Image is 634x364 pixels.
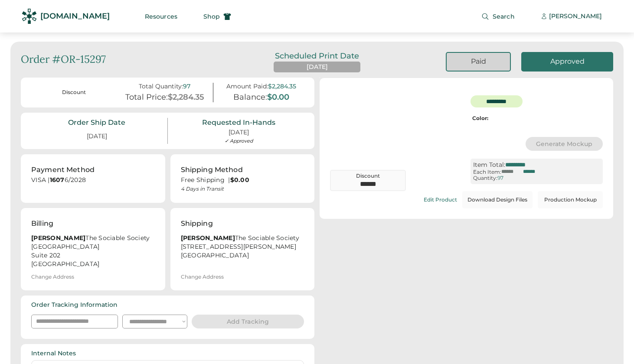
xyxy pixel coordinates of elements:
[202,118,275,127] div: Requested In-Hands
[229,128,249,137] div: [DATE]
[50,176,65,184] strong: 1607
[31,176,155,187] div: VISA | 6/2028
[225,138,253,144] div: ✓ Approved
[168,93,204,102] div: $2,284.35
[134,8,188,25] button: Resources
[263,52,371,60] div: Scheduled Print Date
[330,100,396,166] img: yH5BAEAAAAALAAAAAABAAEAAAIBRAA7
[497,175,503,181] div: 97
[181,185,304,192] div: 4 Days in Transit
[181,165,243,175] div: Shipping Method
[192,315,304,328] button: Add Tracking
[31,234,85,242] strong: [PERSON_NAME]
[526,137,603,151] button: Generate Mockup
[424,197,457,203] div: Edit Product
[139,83,183,90] div: Total Quantity:
[473,161,505,169] div: Item Total:
[230,176,249,184] strong: $0.00
[268,83,296,90] div: $2,284.35
[31,165,95,175] div: Payment Method
[226,83,268,90] div: Amount Paid:
[334,172,402,180] div: Discount
[76,129,118,144] div: [DATE]
[181,176,304,185] div: Free Shipping |
[549,12,602,21] div: [PERSON_NAME]
[472,115,488,121] strong: Color:
[473,175,497,181] div: Quantity:
[31,274,74,280] div: Change Address
[396,100,463,166] img: yH5BAEAAAAALAAAAAABAAEAAAIBRAA7
[22,9,37,24] img: Rendered Logo - Screens
[31,349,76,358] div: Internal Notes
[181,218,213,229] div: Shipping
[31,234,155,269] div: The Sociable Society [GEOGRAPHIC_DATA] Suite 202 [GEOGRAPHIC_DATA]
[125,93,168,102] div: Total Price:
[181,234,235,242] strong: [PERSON_NAME]
[538,191,603,208] button: Production Mockup
[471,8,525,25] button: Search
[267,93,289,102] div: $0.00
[36,89,111,96] div: Discount
[307,63,328,71] div: [DATE]
[532,57,603,66] div: Approved
[203,13,220,19] span: Shop
[68,118,125,127] div: Order Ship Date
[462,191,533,208] button: Download Design Files
[181,274,224,280] div: Change Address
[193,8,242,25] button: Shop
[40,11,110,22] div: [DOMAIN_NAME]
[31,301,118,309] div: Order Tracking Information
[473,169,501,175] div: Each Item:
[233,93,267,102] div: Balance:
[21,52,106,67] div: Order #OR-15297
[183,83,190,90] div: 97
[31,218,53,229] div: Billing
[181,234,304,260] div: The Sociable Society [STREET_ADDRESS][PERSON_NAME] [GEOGRAPHIC_DATA]
[493,13,515,19] span: Search
[457,57,500,66] div: Paid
